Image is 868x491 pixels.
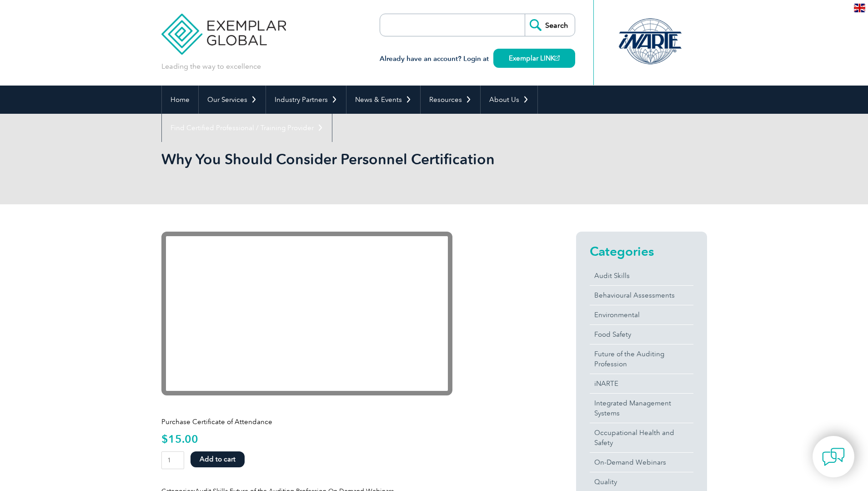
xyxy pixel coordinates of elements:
[380,53,575,65] h3: Already have an account? Login at
[162,114,332,142] a: Find Certified Professional / Training Provider
[590,266,693,285] a: Audit Skills
[555,56,560,61] img: open_square.png
[161,232,452,395] iframe: YouTube video player
[161,150,511,168] h1: Why You Should Consider Personnel Certification
[590,453,693,472] a: On-Demand Webinars
[590,325,693,344] a: Food Safety
[590,305,693,324] a: Environmental
[161,417,543,427] p: Purchase Certificate of Attendance
[266,86,346,114] a: Industry Partners
[161,451,185,469] input: Product quantity
[191,451,245,467] button: Add to cart
[162,86,198,114] a: Home
[590,394,693,423] a: Integrated Management Systems
[525,14,575,36] input: Search
[161,432,168,445] span: $
[590,244,693,258] h2: Categories
[822,445,845,468] img: contact-chat.png
[590,286,693,305] a: Behavioural Assessments
[493,49,575,68] a: Exemplar LINK
[481,86,537,114] a: About Us
[421,86,480,114] a: Resources
[854,4,865,12] img: en
[590,344,693,374] a: Future of the Auditing Profession
[161,61,261,71] p: Leading the way to excellence
[199,86,266,114] a: Our Services
[161,432,198,445] bdi: 15.00
[346,86,420,114] a: News & Events
[590,423,693,452] a: Occupational Health and Safety
[590,374,693,393] a: iNARTE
